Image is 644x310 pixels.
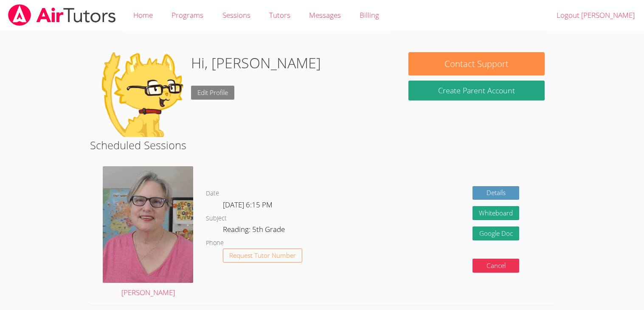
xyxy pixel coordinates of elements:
[223,223,287,238] dd: Reading: 5th Grade
[90,137,554,153] h2: Scheduled Sessions
[309,10,341,20] span: Messages
[472,186,519,200] a: Details
[472,206,519,220] button: Whiteboard
[223,249,302,263] button: Request Tutor Number
[223,200,273,209] span: [DATE] 6:15 PM
[206,188,219,199] dt: Date
[191,52,321,74] h1: Hi, [PERSON_NAME]
[472,259,519,273] button: Cancel
[408,81,544,101] button: Create Parent Account
[229,252,296,259] span: Request Tutor Number
[408,52,544,75] button: Contact Support
[99,52,184,137] img: default.png
[103,166,193,299] a: [PERSON_NAME]
[103,166,193,282] img: avatar.png
[7,4,117,26] img: airtutors_banner-c4298cdbf04f3fff15de1276eac7730deb9818008684d7c2e4769d2f7ddbe033.png
[206,213,227,224] dt: Subject
[472,226,519,240] a: Google Doc
[206,238,224,249] dt: Phone
[191,86,234,100] a: Edit Profile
